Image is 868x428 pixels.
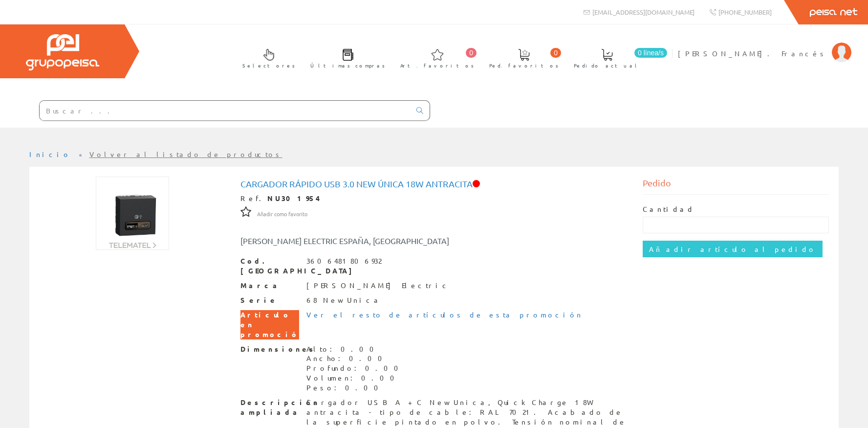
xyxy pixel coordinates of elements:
h1: Cargador rápido USB 3.0 New Única 18W antracita [240,179,628,189]
div: Profundo: 0.00 [306,363,404,373]
span: Últimas compras [310,61,385,70]
div: Volumen: 0.00 [306,373,404,383]
label: Cantidad [643,204,694,214]
div: [PERSON_NAME] Electric [306,281,450,291]
span: Art. favoritos [400,61,474,70]
div: [PERSON_NAME] ELECTRIC ESPAÑA, [GEOGRAPHIC_DATA] [233,235,468,247]
span: Serie [240,295,299,305]
span: Descripción ampliada [240,398,299,417]
div: Ancho: 0.00 [306,354,404,363]
a: Inicio [29,150,71,158]
a: Volver al listado de productos [89,150,282,158]
span: Cod. [GEOGRAPHIC_DATA] [240,256,299,276]
span: 0 línea/s [634,48,667,58]
span: Selectores [242,61,295,70]
input: Añadir artículo al pedido [643,241,823,257]
span: Marca [240,281,299,291]
div: Pedido [643,177,829,195]
img: Foto artículo Cargador rápido USB 3.0 New Única 18W antracita (150x150) [96,177,169,250]
span: 0 [550,48,561,58]
div: Peso: 0.00 [306,383,404,393]
a: Últimas compras [301,41,390,74]
div: 3606481806932 [306,256,381,266]
span: 0 [466,48,477,58]
div: Alto: 0.00 [306,344,404,354]
span: [PERSON_NAME]. Francés [678,48,827,58]
span: Dimensiones [240,344,299,354]
div: Ref. [240,194,628,203]
strong: NU301954 [267,194,320,203]
span: Ped. favoritos [489,61,559,70]
a: Ver el resto de artículos de esta promoción [306,310,583,319]
img: Grupo Peisa [26,34,99,70]
span: Pedido actual [574,61,640,70]
div: 68 New Unica [306,295,382,305]
span: [PHONE_NUMBER] [718,8,772,16]
a: [PERSON_NAME]. Francés [678,41,851,50]
span: [EMAIL_ADDRESS][DOMAIN_NAME] [592,8,694,16]
a: Añadir como favorito [257,209,307,218]
span: Añadir como favorito [257,210,307,218]
a: Selectores [233,41,300,74]
input: Buscar ... [40,101,411,120]
span: Artículo en promoción [240,310,299,339]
